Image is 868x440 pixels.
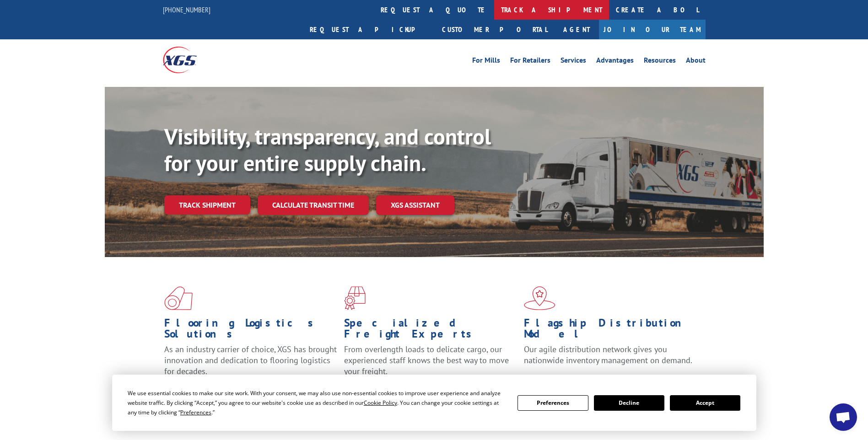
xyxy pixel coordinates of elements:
span: Cookie Policy [364,399,397,407]
a: Learn More > [524,374,638,385]
a: Calculate transit time [258,195,369,215]
div: Cookie Consent Prompt [112,375,756,431]
h1: Flooring Logistics Solutions [164,317,337,344]
img: xgs-icon-flagship-distribution-model-red [524,286,555,310]
a: Advantages [596,57,634,67]
b: Visibility, transparency, and control for your entire supply chain. [164,122,491,177]
a: [PHONE_NUMBER] [163,5,210,14]
span: As an industry carrier of choice, XGS has brought innovation and dedication to flooring logistics... [164,344,337,376]
button: Decline [594,395,664,411]
a: Track shipment [164,195,250,215]
img: xgs-icon-focused-on-flooring-red [344,286,366,310]
div: Open chat [830,403,857,431]
a: Customer Portal [435,20,554,39]
h1: Specialized Freight Experts [344,317,517,344]
img: xgs-icon-total-supply-chain-intelligence-red [164,286,193,310]
p: From overlength loads to delicate cargo, our experienced staff knows the best way to move your fr... [344,344,517,385]
div: We use essential cookies to make our site work. With your consent, we may also use non-essential ... [128,388,507,417]
a: For Retailers [510,57,550,67]
button: Accept [670,395,740,411]
a: For Mills [472,57,500,67]
a: About [686,57,706,67]
a: Agent [554,20,599,39]
a: Services [561,57,586,67]
span: Preferences [180,408,211,416]
a: XGS ASSISTANT [376,195,454,215]
a: Resources [644,57,676,67]
span: Our agile distribution network gives you nationwide inventory management on demand. [524,344,692,365]
a: Join Our Team [599,20,706,39]
h1: Flagship Distribution Model [524,317,697,344]
a: Request a pickup [303,20,435,39]
button: Preferences [518,395,588,411]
